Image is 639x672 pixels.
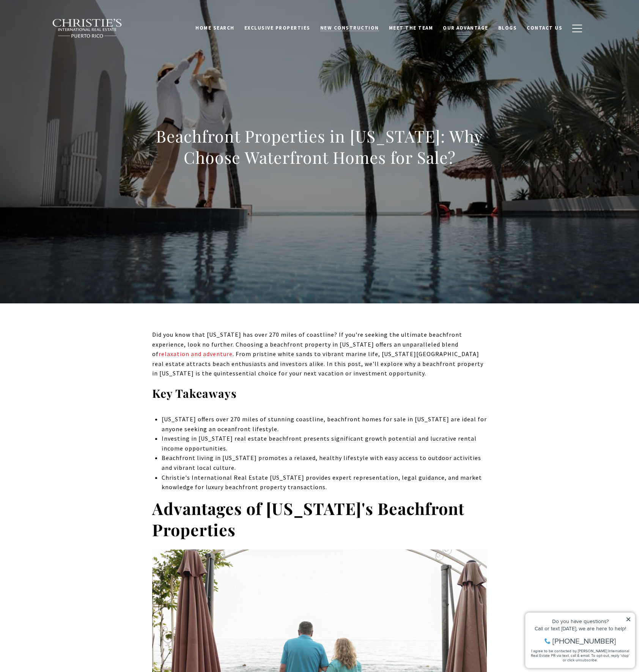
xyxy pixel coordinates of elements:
[8,17,110,22] div: Do you have questions?
[9,47,108,61] span: I agree to be contacted by [PERSON_NAME] International Real Estate PR via text, call & email. To ...
[384,21,438,35] a: Meet the Team
[527,25,562,31] span: Contact Us
[567,17,587,39] button: button
[162,453,487,473] li: Beachfront living in [US_STATE] promotes a relaxed, healthy lifestyle with easy access to outdoor...
[190,21,239,35] a: Home Search
[8,24,110,30] div: Call or text [DATE], we are here to help!
[493,21,522,35] a: Blogs
[244,25,310,31] span: Exclusive Properties
[162,473,487,492] li: Christie's International Real Estate [US_STATE] provides expert representation, legal guidance, a...
[438,21,493,35] a: Our Advantage
[162,434,487,453] li: Investing in [US_STATE] real estate beachfront presents significant growth potential and lucrativ...
[162,415,487,434] li: [US_STATE] offers over 270 miles of stunning coastline, beachfront homes for sale in [US_STATE] a...
[320,25,379,31] span: New Construction
[31,36,94,43] span: [PHONE_NUMBER]
[152,126,487,168] h1: Beachfront Properties in [US_STATE]: Why Choose Waterfront Homes for Sale?
[239,21,315,35] a: Exclusive Properties
[159,350,233,358] a: relaxation and adventure - open in a new tab
[152,386,237,401] strong: Key Takeaways
[152,331,483,377] span: Did you know that [US_STATE] has over 270 miles of coastline? If you're seeking the ultimate beac...
[315,21,384,35] a: New Construction
[498,25,517,31] span: Blogs
[443,25,488,31] span: Our Advantage
[152,497,464,540] span: Advantages of [US_STATE]'s Beachfront Properties
[52,19,123,38] img: Christie's International Real Estate black text logo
